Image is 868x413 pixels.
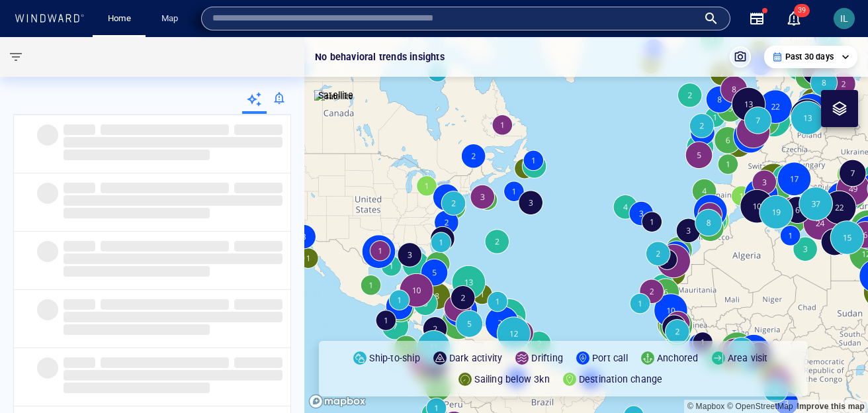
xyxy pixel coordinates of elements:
span: IL [840,13,848,24]
span: ‌ [234,124,282,135]
span: ‌ [234,299,282,310]
span: ‌ [64,137,282,148]
span: ‌ [64,124,95,135]
span: ‌ [64,241,95,252]
a: Map feedback [797,402,865,411]
span: 39 [794,4,810,17]
span: ‌ [101,183,229,193]
p: Area visit [728,350,768,366]
span: ‌ [64,253,282,264]
a: Mapbox logo [308,394,367,409]
span: ‌ [101,124,229,135]
p: Destination change [579,371,663,387]
div: Past 30 days [772,51,849,63]
span: ‌ [101,299,229,310]
p: Port call [592,350,628,366]
span: ‌ [64,357,95,368]
div: Notification center [786,11,802,26]
p: Sailing below 3kn [474,371,549,387]
a: Home [103,7,136,30]
button: IL [831,5,857,32]
span: ‌ [37,299,58,320]
span: ‌ [101,357,229,368]
button: Map [151,7,193,30]
button: 39 [778,3,810,34]
canvas: Map [304,37,868,413]
iframe: Chat [812,353,858,403]
a: Mapbox [687,402,724,411]
span: ‌ [37,357,58,379]
img: satellite [314,90,353,103]
span: ‌ [64,183,95,193]
span: ‌ [64,208,210,218]
p: Dark activity [449,350,503,366]
span: ‌ [64,370,282,381]
span: ‌ [64,195,282,206]
span: ‌ [64,299,95,310]
span: ‌ [37,124,58,146]
a: Map [156,7,188,30]
p: Drifting [531,350,563,366]
p: No behavioral trends insights [315,49,445,65]
span: ‌ [37,241,58,262]
span: ‌ [64,324,210,335]
span: ‌ [234,183,282,193]
span: ‌ [37,183,58,204]
span: ‌ [64,150,210,160]
button: Home [98,7,140,30]
span: ‌ [234,357,282,368]
p: Past 30 days [785,51,834,63]
p: Ship-to-ship [369,350,419,366]
span: ‌ [64,312,282,322]
span: ‌ [101,241,229,252]
a: OpenStreetMap [727,402,793,411]
p: Satellite [318,87,353,103]
span: ‌ [234,241,282,252]
span: ‌ [64,383,210,393]
p: Anchored [657,350,699,366]
span: ‌ [64,266,210,277]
